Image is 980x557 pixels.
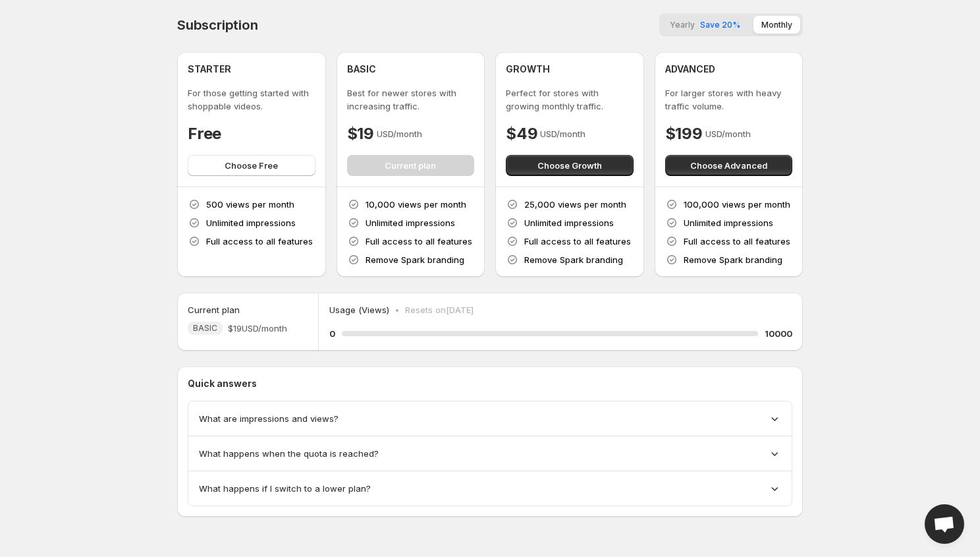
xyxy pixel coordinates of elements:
button: Monthly [753,16,800,34]
h5: Current plan [188,303,240,316]
button: Choose Advanced [665,155,793,176]
p: Full access to all features [366,235,472,248]
span: What happens when the quota is reached? [199,447,379,460]
h4: ADVANCED [665,63,715,76]
p: 500 views per month [206,198,294,211]
span: Yearly [670,20,695,30]
p: 100,000 views per month [684,198,790,211]
p: USD/month [540,127,585,140]
span: BASIC [193,323,217,334]
p: 10,000 views per month [366,198,466,211]
button: YearlySave 20% [662,16,748,34]
p: For larger stores with heavy traffic volume. [665,86,793,113]
h4: Free [188,123,221,144]
h4: Subscription [177,17,258,33]
span: What are impressions and views? [199,412,339,425]
span: Choose Advanced [690,159,767,172]
p: Usage (Views) [329,303,389,316]
h4: STARTER [188,63,231,76]
span: Save 20% [700,20,740,30]
span: Choose Free [225,159,278,172]
a: Open chat [925,504,964,544]
p: Unlimited impressions [366,216,455,229]
p: USD/month [705,127,751,140]
p: • [395,303,400,316]
p: Remove Spark branding [524,253,623,266]
p: Unlimited impressions [684,216,773,229]
span: Choose Growth [537,159,602,172]
p: USD/month [377,127,422,140]
button: Choose Growth [506,155,634,176]
p: Perfect for stores with growing monthly traffic. [506,86,634,113]
button: Choose Free [188,155,315,176]
p: Unlimited impressions [206,216,296,229]
span: $19 USD/month [228,322,287,335]
p: 25,000 views per month [524,198,626,211]
p: Full access to all features [206,235,313,248]
p: Quick answers [188,377,792,390]
h4: $19 [347,123,374,144]
h5: 0 [329,327,335,340]
p: Remove Spark branding [684,253,782,266]
h5: 10000 [765,327,792,340]
h4: GROWTH [506,63,550,76]
p: Unlimited impressions [524,216,614,229]
p: Full access to all features [524,235,631,248]
p: Full access to all features [684,235,790,248]
span: What happens if I switch to a lower plan? [199,482,371,495]
p: Best for newer stores with increasing traffic. [347,86,475,113]
p: For those getting started with shoppable videos. [188,86,315,113]
h4: $199 [665,123,703,144]
h4: BASIC [347,63,376,76]
p: Resets on [DATE] [405,303,474,316]
p: Remove Spark branding [366,253,464,266]
h4: $49 [506,123,537,144]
